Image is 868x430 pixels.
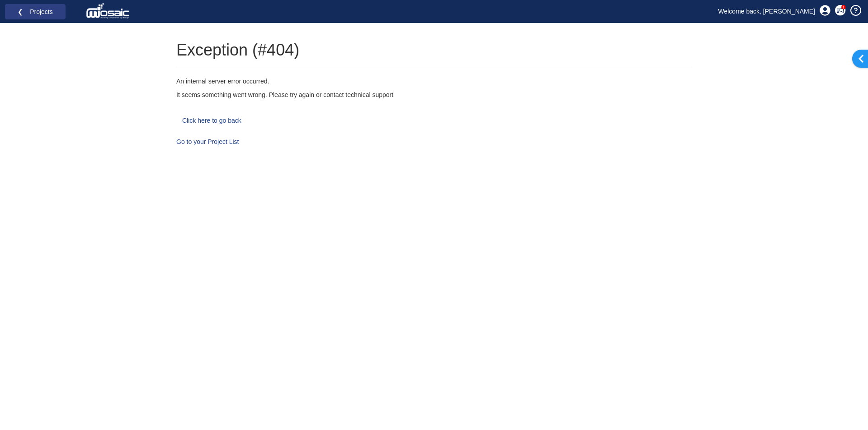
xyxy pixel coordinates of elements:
[712,5,822,18] a: Welcome back, [PERSON_NAME]
[176,138,239,145] a: Go to your Project List
[11,6,60,18] a: ❮ Projects
[176,91,692,100] p: It seems something went wrong. Please try again or contact technical support
[176,41,692,59] h1: Exception (#404)
[86,2,132,20] img: logo_white.png
[176,77,692,86] p: An internal server error occurred.
[176,113,247,129] a: Click here to go back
